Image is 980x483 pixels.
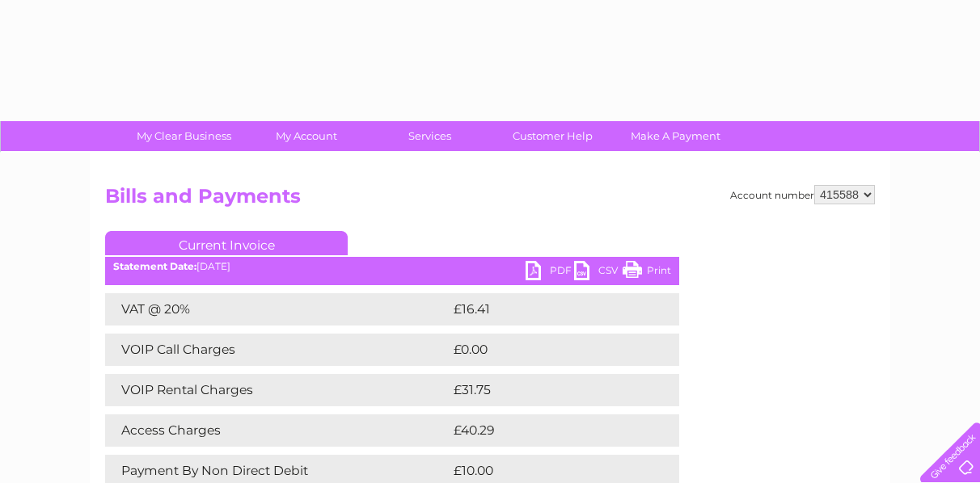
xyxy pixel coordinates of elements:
a: Print [623,261,671,284]
a: Customer Help [486,121,619,151]
td: Access Charges [105,414,450,447]
a: Current Invoice [105,231,348,255]
a: Services [363,121,496,151]
b: Statement Date: [113,260,196,272]
td: £40.29 [450,414,647,447]
td: VAT @ 20% [105,293,450,325]
a: My Clear Business [117,121,251,151]
div: [DATE] [105,261,679,272]
td: £0.00 [450,334,642,366]
td: VOIP Call Charges [105,334,450,366]
td: £31.75 [450,374,644,406]
a: My Account [240,121,374,151]
td: £16.41 [450,293,644,325]
h2: Bills and Payments [105,185,875,216]
a: PDF [526,261,574,284]
div: Account number [730,185,875,204]
a: Make A Payment [609,121,742,151]
a: CSV [574,261,623,284]
td: VOIP Rental Charges [105,374,450,406]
